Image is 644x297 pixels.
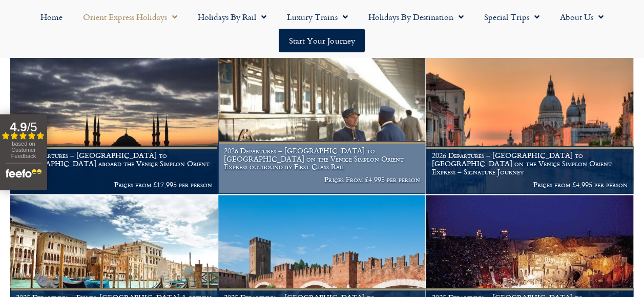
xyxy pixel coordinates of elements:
[224,175,420,184] p: Prices From £4,995 per person
[549,5,613,29] a: About Us
[358,5,473,29] a: Holidays by Destination
[30,5,73,29] a: Home
[431,151,628,175] h1: 2026 Departures – [GEOGRAPHIC_DATA] to [GEOGRAPHIC_DATA] on the Venice Simplon Orient Express – S...
[426,53,633,194] img: Orient Express Special Venice compressed
[5,5,639,52] nav: Menu
[73,5,188,29] a: Orient Express Holidays
[218,53,426,194] a: 2026 Departures – [GEOGRAPHIC_DATA] to [GEOGRAPHIC_DATA] on the Venice Simplon Orient Express out...
[473,5,549,29] a: Special Trips
[277,5,358,29] a: Luxury Trains
[16,181,212,189] p: Prices from £17,995 per person
[426,53,634,194] a: 2026 Departures – [GEOGRAPHIC_DATA] to [GEOGRAPHIC_DATA] on the Venice Simplon Orient Express – S...
[16,151,212,175] h1: 2025 Departures – [GEOGRAPHIC_DATA] to [GEOGRAPHIC_DATA] aboard the Venice Simplon Orient Express
[279,29,365,52] a: Start your Journey
[224,147,420,171] h1: 2026 Departures – [GEOGRAPHIC_DATA] to [GEOGRAPHIC_DATA] on the Venice Simplon Orient Express out...
[10,53,218,194] a: 2025 Departures – [GEOGRAPHIC_DATA] to [GEOGRAPHIC_DATA] aboard the Venice Simplon Orient Express...
[188,5,277,29] a: Holidays by Rail
[431,181,628,189] p: Prices from £4,995 per person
